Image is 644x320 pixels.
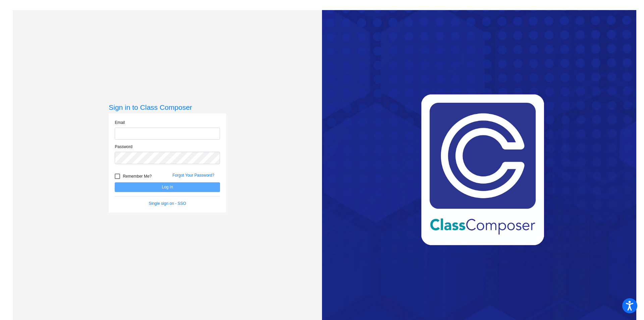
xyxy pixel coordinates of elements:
h3: Sign in to Class Composer [109,103,226,111]
span: Remember Me? [123,172,152,180]
label: Password [115,144,132,150]
label: Email [115,120,125,126]
button: Log In [115,182,220,192]
a: Single sign on - SSO [149,201,186,206]
a: Forgot Your Password? [172,173,214,178]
